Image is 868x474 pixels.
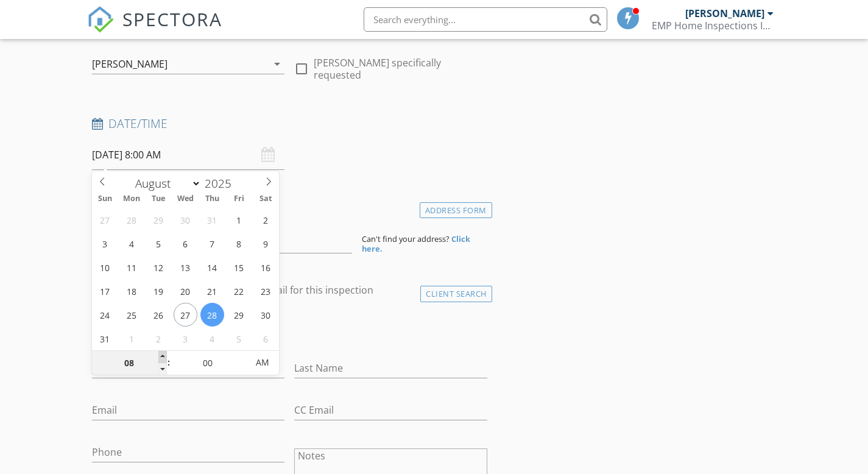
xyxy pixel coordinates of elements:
[200,303,224,327] span: August 28, 2025
[254,303,278,327] span: August 30, 2025
[225,195,252,203] span: Fri
[174,208,197,232] span: July 30, 2025
[227,255,251,279] span: August 15, 2025
[92,195,119,203] span: Sun
[186,284,373,296] label: Enable Client CC email for this inspection
[364,7,607,32] input: Search everything...
[120,255,144,279] span: August 11, 2025
[120,279,144,303] span: August 18, 2025
[147,208,171,232] span: July 29, 2025
[172,195,199,203] span: Wed
[93,208,117,232] span: July 27, 2025
[420,286,492,302] div: Client Search
[87,16,222,42] a: SPECTORA
[147,303,171,327] span: August 26, 2025
[254,255,278,279] span: August 16, 2025
[201,175,241,191] input: Year
[362,233,470,254] strong: Click here.
[167,350,171,375] span: :
[147,327,171,350] span: September 2, 2025
[362,233,450,244] span: Can't find your address?
[93,232,117,255] span: August 3, 2025
[120,327,144,350] span: September 1, 2025
[254,232,278,255] span: August 9, 2025
[174,232,197,255] span: August 6, 2025
[93,255,117,279] span: August 10, 2025
[147,232,171,255] span: August 5, 2025
[227,303,251,327] span: August 29, 2025
[92,116,487,132] h4: Date/Time
[200,208,224,232] span: July 31, 2025
[227,232,251,255] span: August 8, 2025
[174,303,197,327] span: August 27, 2025
[92,140,285,170] input: Select date
[174,255,197,279] span: August 13, 2025
[120,208,144,232] span: July 28, 2025
[118,195,145,203] span: Mon
[200,232,224,255] span: August 7, 2025
[200,279,224,303] span: August 21, 2025
[254,208,278,232] span: August 2, 2025
[227,279,251,303] span: August 22, 2025
[93,279,117,303] span: August 17, 2025
[252,195,279,203] span: Sat
[420,202,492,219] div: Address Form
[652,19,774,32] div: EMP Home Inspections Inc.
[147,279,171,303] span: August 19, 2025
[254,279,278,303] span: August 23, 2025
[270,57,284,71] i: arrow_drop_down
[92,199,487,215] h4: Location
[200,327,224,350] span: September 4, 2025
[314,57,487,81] label: [PERSON_NAME] specifically requested
[685,7,764,19] div: [PERSON_NAME]
[120,303,144,327] span: August 25, 2025
[174,327,197,350] span: September 3, 2025
[87,6,114,33] img: The Best Home Inspection Software - Spectora
[145,195,172,203] span: Tue
[174,279,197,303] span: August 20, 2025
[254,327,278,350] span: September 6, 2025
[227,327,251,350] span: September 5, 2025
[93,327,117,350] span: August 31, 2025
[92,58,168,69] div: [PERSON_NAME]
[120,232,144,255] span: August 4, 2025
[93,303,117,327] span: August 24, 2025
[199,195,225,203] span: Thu
[147,255,171,279] span: August 12, 2025
[245,350,279,375] span: Click to toggle
[227,208,251,232] span: August 1, 2025
[200,255,224,279] span: August 14, 2025
[122,6,222,32] span: SPECTORA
